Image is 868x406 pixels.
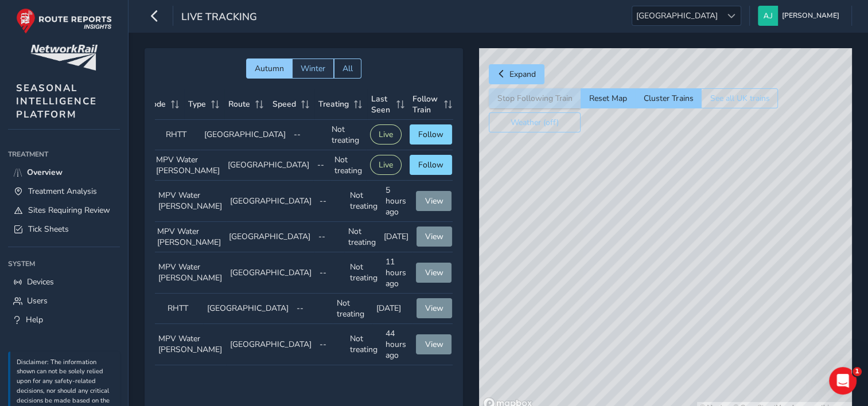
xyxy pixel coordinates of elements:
a: Overview [8,163,120,182]
span: All [342,63,353,74]
td: -- [290,120,328,150]
td: Not treating [346,181,382,222]
button: Cluster Trains [635,88,701,108]
img: customer logo [30,45,98,71]
td: -- [314,222,344,252]
button: Expand [489,64,544,84]
td: [GEOGRAPHIC_DATA] [226,252,316,294]
span: Winter [301,63,325,74]
button: Follow [410,124,452,145]
button: Reset Map [581,88,635,108]
span: Tick Sheets [28,224,69,235]
td: [DATE] [372,294,412,324]
span: Treatment Analysis [28,186,97,197]
button: View [416,334,451,354]
span: Treating [318,99,349,110]
td: MPV Water [PERSON_NAME] [154,181,226,222]
button: Live [370,124,402,145]
span: View [425,267,443,278]
span: View [425,231,443,242]
button: Autumn [246,58,292,79]
a: Devices [8,272,120,291]
a: Treatment Analysis [8,182,120,201]
td: RHTT [164,294,203,324]
button: Winter [292,58,334,79]
span: Speed [273,99,296,110]
button: View [416,191,451,211]
span: Route [228,99,250,110]
span: View [425,196,443,206]
td: MPV Water [PERSON_NAME] [154,252,226,294]
img: diamond-layout [758,6,778,26]
td: 11 hours ago [382,252,412,294]
button: [PERSON_NAME] [758,6,843,26]
td: [GEOGRAPHIC_DATA] [226,181,316,222]
button: All [334,58,361,79]
img: rr logo [16,8,112,34]
span: View [425,339,443,350]
a: Help [8,310,120,329]
span: Follow Train [412,93,440,115]
td: Not treating [346,252,382,294]
td: [GEOGRAPHIC_DATA] [225,222,314,252]
button: View [417,227,452,247]
span: Autumn [255,63,284,74]
span: Users [27,295,48,306]
iframe: Intercom live chat [829,367,857,395]
td: 44 hours ago [382,324,412,365]
span: Type [188,99,206,110]
div: System [8,255,120,272]
span: Sites Requiring Review [28,205,110,216]
span: View [425,303,443,314]
td: Not treating [328,120,366,150]
button: See all UK trains [701,88,778,108]
td: -- [313,150,330,181]
td: [GEOGRAPHIC_DATA] [224,150,313,181]
span: Help [26,314,43,325]
td: Not treating [333,294,372,324]
span: Live Tracking [181,10,257,26]
td: [GEOGRAPHIC_DATA] [226,324,316,365]
button: View [417,298,452,318]
span: Follow [418,129,443,140]
td: -- [293,294,332,324]
span: Last Seen [371,93,392,115]
button: Follow [410,155,452,175]
span: Expand [509,69,536,80]
td: -- [316,181,346,222]
div: Treatment [8,146,120,163]
td: MPV Water [PERSON_NAME] [153,222,225,252]
button: View [416,263,451,283]
td: [GEOGRAPHIC_DATA] [200,120,290,150]
span: 1 [853,367,862,376]
td: 5 hours ago [382,181,412,222]
span: Devices [27,276,54,287]
td: MPV Water [PERSON_NAME] [154,324,226,365]
span: [PERSON_NAME] [782,6,839,26]
td: MPV Water [PERSON_NAME] [152,150,224,181]
td: [GEOGRAPHIC_DATA] [203,294,293,324]
td: Not treating [344,222,380,252]
td: Not treating [330,150,366,181]
button: Live [370,155,402,175]
span: [GEOGRAPHIC_DATA] [632,6,722,25]
a: Sites Requiring Review [8,201,120,220]
span: Follow [418,159,443,170]
a: Tick Sheets [8,220,120,239]
span: Overview [27,167,63,178]
span: SEASONAL INTELLIGENCE PLATFORM [16,81,97,121]
td: [DATE] [380,222,412,252]
td: Not treating [346,324,382,365]
td: -- [316,324,346,365]
a: Users [8,291,120,310]
td: RHTT [162,120,200,150]
td: -- [316,252,346,294]
button: Weather (off) [489,112,581,132]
